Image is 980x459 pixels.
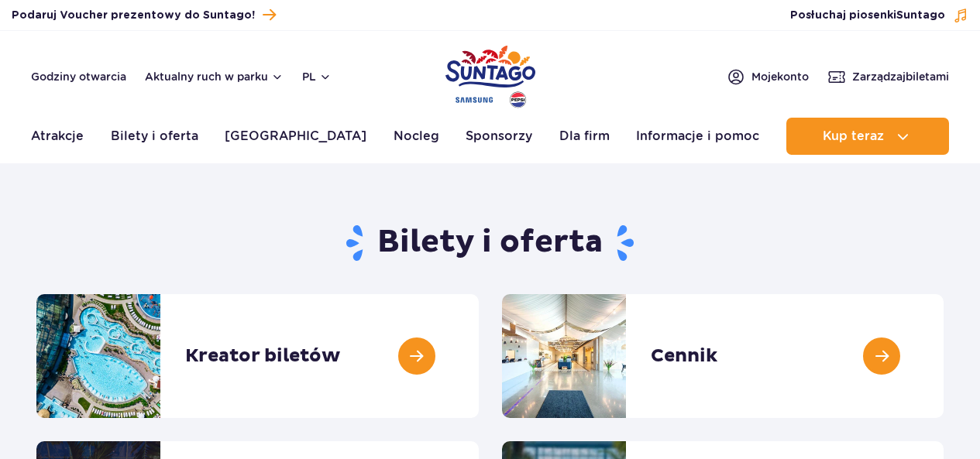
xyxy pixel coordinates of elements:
[31,69,126,84] a: Godziny otwarcia
[31,118,84,155] a: Atrakcje
[636,118,759,155] a: Informacje i pomoc
[302,69,332,84] button: pl
[852,69,949,84] span: Zarządzaj biletami
[823,129,884,143] span: Kup teraz
[445,39,535,110] a: Park of Poland
[145,70,284,83] button: Aktualny ruch w parku
[111,118,198,155] a: Bilety i oferta
[790,8,968,23] button: Posłuchaj piosenkiSuntago
[790,8,945,23] span: Posłuchaj piosenki
[12,8,255,23] span: Podaruj Voucher prezentowy do Suntago!
[751,69,809,84] span: Moje konto
[559,118,610,155] a: Dla firm
[466,118,532,155] a: Sponsorzy
[12,5,276,26] a: Podaruj Voucher prezentowy do Suntago!
[36,223,944,263] h1: Bilety i oferta
[727,67,809,86] a: Mojekonto
[827,67,949,86] a: Zarządzajbiletami
[394,118,439,155] a: Nocleg
[225,118,366,155] a: [GEOGRAPHIC_DATA]
[786,118,949,155] button: Kup teraz
[896,10,945,21] span: Suntago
